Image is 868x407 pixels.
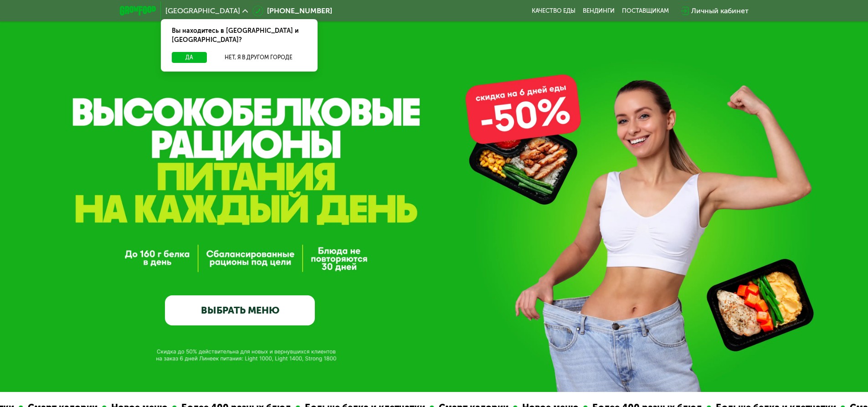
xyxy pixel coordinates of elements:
a: Вендинги [583,7,615,15]
button: Нет, я в другом городе [211,52,307,63]
div: Личный кабинет [691,5,749,16]
a: ВЫБРАТЬ МЕНЮ [165,295,315,325]
a: Качество еды [532,7,575,15]
div: Вы находитесь в [GEOGRAPHIC_DATA] и [GEOGRAPHIC_DATA]? [161,19,318,52]
div: поставщикам [622,7,669,15]
button: Да [172,52,207,63]
span: [GEOGRAPHIC_DATA] [165,7,240,15]
a: [PHONE_NUMBER] [252,5,332,16]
